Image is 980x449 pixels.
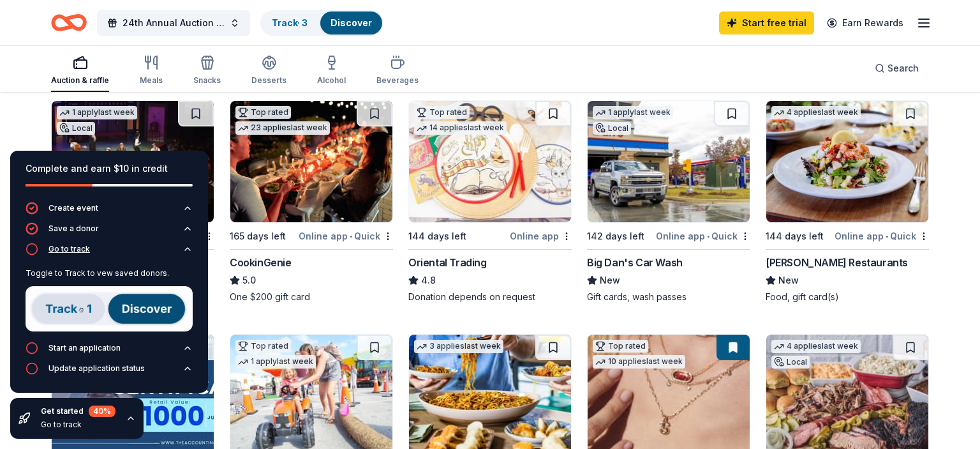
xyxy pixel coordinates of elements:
div: Local [771,356,810,369]
div: Donation depends on request [408,291,572,303]
span: • [350,231,352,241]
button: Start an application [26,342,193,362]
div: Beverages [376,75,419,86]
a: Home [51,8,87,38]
div: Create event [48,203,98,213]
div: Top rated [593,340,648,353]
button: Go to track [26,243,193,263]
div: 144 days left [408,229,466,244]
div: [PERSON_NAME] Restaurants [766,255,908,270]
div: 3 applies last week [414,340,503,353]
div: 4 applies last week [771,340,861,353]
img: Image for Oriental Trading [409,101,571,222]
button: Search [865,56,929,81]
div: Toggle to Track to vew saved donors. [26,268,193,278]
div: Top rated [235,106,291,119]
a: Track· 3 [272,17,308,28]
button: Meals [140,50,163,92]
div: 14 applies last week [414,121,507,135]
a: Earn Rewards [819,11,911,34]
span: • [886,231,888,241]
div: Desserts [251,75,286,86]
div: 1 apply last week [57,106,137,119]
a: Image for Orlando Shakes1 applylast weekLocal151 days leftOnline app•QuickOrlando ShakesNewTickets [51,100,214,303]
button: 24th Annual Auction and Spring Fair [97,10,250,36]
a: Start free trial [719,11,814,34]
div: 10 applies last week [593,355,685,369]
img: Image for Big Dan's Car Wash [588,101,750,222]
div: Complete and earn $10 in credit [26,161,193,176]
button: Track· 3Discover [260,10,383,36]
a: Discover [330,17,372,28]
div: Gift cards, wash passes [587,291,750,303]
div: Save a donor [48,224,99,234]
img: Track [26,286,193,331]
div: 1 apply last week [593,106,673,119]
div: Get started [41,406,115,417]
button: Save a donor [26,222,193,243]
span: 24th Annual Auction and Spring Fair [122,15,225,31]
img: Image for Cameron Mitchell Restaurants [766,101,928,222]
div: Alcohol [317,75,346,86]
button: Snacks [193,50,221,92]
div: Food, gift card(s) [766,291,929,303]
div: 1 apply last week [235,355,316,369]
div: 4 applies last week [771,106,861,119]
span: New [778,273,799,288]
div: Top rated [414,106,470,119]
a: Image for Big Dan's Car Wash1 applylast weekLocal142 days leftOnline app•QuickBig Dan's Car WashN... [587,100,750,303]
div: One $200 gift card [230,291,393,303]
button: Auction & raffle [51,50,109,92]
button: Beverages [376,50,419,92]
div: Oriental Trading [408,255,487,270]
div: Online app Quick [299,228,393,244]
div: 40 % [89,406,115,417]
div: Online app Quick [835,228,929,244]
div: Local [57,122,95,135]
button: Desserts [251,50,286,92]
span: New [600,273,620,288]
img: Image for CookinGenie [230,101,392,222]
div: Snacks [193,75,221,86]
div: Go to track [41,420,115,430]
span: 5.0 [242,273,256,288]
div: 144 days left [766,229,824,244]
span: • [707,231,709,241]
div: Online app [510,228,572,244]
button: Create event [26,202,193,222]
div: Local [593,122,631,135]
div: Go to track [26,263,193,342]
a: Image for Oriental TradingTop rated14 applieslast week144 days leftOnline appOriental Trading4.8D... [408,100,572,303]
button: Update application status [26,362,193,383]
div: CookinGenie [230,255,292,270]
div: Meals [140,75,163,86]
div: Big Dan's Car Wash [587,255,683,270]
div: Go to track [48,244,90,254]
div: 165 days left [230,229,286,244]
span: 4.8 [421,273,436,288]
button: Alcohol [317,50,346,92]
div: Update application status [48,363,145,374]
a: Image for CookinGenieTop rated23 applieslast week165 days leftOnline app•QuickCookinGenie5.0One $... [230,100,393,303]
div: Online app Quick [656,228,750,244]
a: Image for Cameron Mitchell Restaurants4 applieslast week144 days leftOnline app•Quick[PERSON_NAME... [766,100,929,303]
div: 142 days left [587,229,644,244]
div: 23 applies last week [235,121,330,135]
div: Start an application [48,343,121,353]
span: Search [887,61,919,76]
div: Auction & raffle [51,75,109,86]
div: Top rated [235,340,291,353]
